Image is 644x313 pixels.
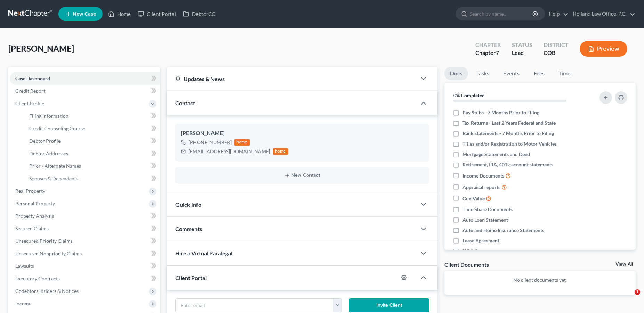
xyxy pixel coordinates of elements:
span: Credit Report [15,88,45,94]
a: Credit Counseling Course [24,122,160,135]
div: [PERSON_NAME] [181,129,424,138]
a: Debtor Profile [24,135,160,147]
span: 1 [635,289,640,295]
span: Income Documents [462,172,504,179]
a: Property Analysis [10,210,160,222]
span: Credit Counseling Course [29,125,85,131]
span: Unsecured Priority Claims [15,238,73,244]
a: Docs [444,67,468,80]
div: COB [544,49,569,57]
span: Codebtors Insiders & Notices [15,288,79,294]
span: Tax Returns - Last 2 Years Federal and State [462,120,556,126]
input: Search by name... [470,7,533,20]
input: Enter email [176,299,333,312]
span: Executory Contracts [15,275,60,281]
span: Gun Value [462,195,485,202]
span: Spouses & Dependents [29,175,78,181]
strong: 0% Completed [453,92,485,98]
span: Case Dashboard [15,75,50,81]
a: Client Portal [134,8,179,20]
a: Tasks [471,67,495,80]
div: Chapter [475,41,501,49]
span: Titles and/or Registration to Motor Vehicles [462,140,557,147]
span: 7 [496,49,499,56]
span: Personal Property [15,200,55,206]
a: Unsecured Nonpriority Claims [10,247,160,260]
span: Debtor Profile [29,138,61,144]
a: Filing Information [24,110,160,122]
a: Lawsuits [10,260,160,272]
span: Bank statements - 7 Months Prior to Filing [462,130,554,137]
span: Pay Stubs - 7 Months Prior to Filing [462,109,539,116]
a: Debtor Addresses [24,147,160,160]
a: Executory Contracts [10,272,160,285]
span: Retirement, IRA, 401k account statements [462,161,553,168]
span: Lease Agreement [462,237,499,244]
div: [PHONE_NUMBER] [188,139,232,146]
iframe: Intercom live chat [620,289,637,306]
a: Case Dashboard [10,72,160,85]
span: Time Share Documents [462,206,513,213]
a: Holland Law Office, P.C. [569,8,635,20]
div: Lead [512,49,532,57]
div: Status [512,41,532,49]
a: View All [615,262,633,267]
span: Contact [175,100,195,106]
span: HOA Statement [462,248,497,255]
button: Preview [580,41,627,57]
a: Credit Report [10,85,160,97]
a: Help [545,8,569,20]
a: Unsecured Priority Claims [10,235,160,247]
span: Auto Loan Statement [462,216,508,223]
span: Prior / Alternate Names [29,163,81,169]
span: Real Property [15,188,45,194]
span: Comments [175,225,202,232]
span: Filing Information [29,113,69,119]
span: Income [15,300,31,306]
a: DebtorCC [179,8,219,20]
a: Fees [528,67,550,80]
button: Invite Client [349,298,429,312]
a: Events [498,67,525,80]
span: Unsecured Nonpriority Claims [15,250,82,256]
a: Spouses & Dependents [24,172,160,185]
span: Property Analysis [15,213,54,219]
span: Appraisal reports [462,184,500,191]
a: Prior / Alternate Names [24,160,160,172]
div: Client Documents [444,261,489,268]
a: Home [105,8,134,20]
div: [EMAIL_ADDRESS][DOMAIN_NAME] [188,148,270,155]
span: Auto and Home Insurance Statements [462,227,544,234]
span: Debtor Addresses [29,150,68,156]
div: Updates & News [175,75,408,82]
span: Secured Claims [15,225,49,231]
span: [PERSON_NAME] [8,43,74,53]
button: New Contact [181,173,424,178]
p: No client documents yet. [450,277,630,283]
span: Lawsuits [15,263,34,269]
span: Client Profile [15,100,44,106]
span: Quick Info [175,201,201,208]
span: New Case [73,11,96,17]
span: Hire a Virtual Paralegal [175,250,232,256]
span: Mortgage Statements and Deed [462,151,530,158]
div: home [234,139,250,146]
div: Chapter [475,49,501,57]
a: Secured Claims [10,222,160,235]
div: home [273,148,288,155]
div: District [544,41,569,49]
span: Client Portal [175,274,207,281]
a: Timer [553,67,578,80]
